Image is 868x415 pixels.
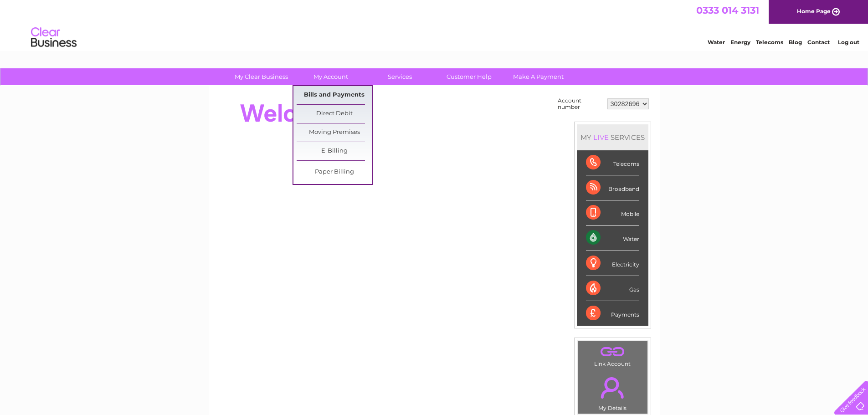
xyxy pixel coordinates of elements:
div: Telecoms [586,150,639,175]
a: Moving Premises [297,123,372,142]
td: Account number [555,95,605,113]
a: Energy [730,39,750,46]
div: Mobile [586,200,639,225]
td: My Details [577,369,648,414]
td: Link Account [577,341,648,369]
a: Direct Debit [297,105,372,123]
a: Blog [789,39,802,46]
a: My Account [293,68,368,85]
a: 0333 014 3131 [696,5,759,16]
a: Bills and Payments [297,86,372,104]
a: . [580,372,645,404]
a: Make A Payment [501,68,576,85]
a: My Clear Business [224,68,299,85]
a: Customer Help [431,68,507,85]
a: Water [708,39,725,46]
img: logo.png [31,24,77,51]
div: Water [586,225,639,251]
div: Clear Business is a trading name of Verastar Limited (registered in [GEOGRAPHIC_DATA] No. 3667643... [219,5,650,44]
div: Broadband [586,175,639,200]
div: Payments [586,301,639,326]
a: Services [362,68,437,85]
div: Electricity [586,251,639,276]
a: Log out [838,39,859,46]
a: Paper Billing [297,163,372,181]
a: . [580,343,645,359]
a: E-Billing [297,142,372,160]
a: Telecoms [756,39,783,46]
div: LIVE [591,133,611,142]
div: Gas [586,276,639,301]
a: Contact [807,39,830,46]
div: MY SERVICES [577,124,648,150]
